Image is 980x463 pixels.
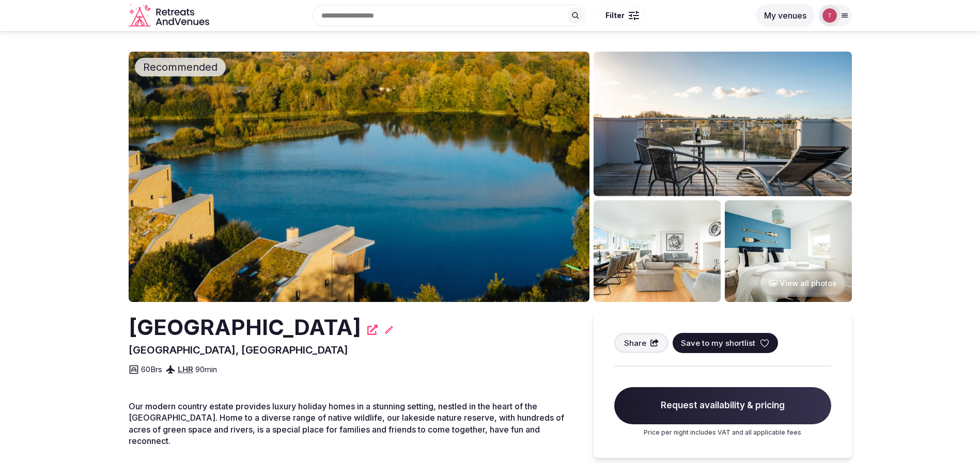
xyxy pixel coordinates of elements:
span: Filter [605,10,625,21]
img: Venue gallery photo [594,200,721,302]
img: Thiago Martins [822,8,837,23]
span: Request availability & pricing [614,387,831,424]
span: Recommended [139,60,222,74]
img: Venue cover photo [129,52,589,302]
p: Price per night includes VAT and all applicable fees [614,428,831,437]
button: Share [614,333,669,353]
a: My venues [756,10,815,21]
button: My venues [756,4,815,27]
span: Share [624,338,646,348]
button: View all photos [758,269,847,297]
button: Save to my shortlist [673,333,778,353]
span: 90 min [195,364,217,375]
svg: Retreats and Venues company logo [129,4,211,27]
span: [GEOGRAPHIC_DATA], [GEOGRAPHIC_DATA] [129,344,348,356]
span: Save to my shortlist [681,338,755,348]
button: Filter [599,6,646,25]
a: Visit the homepage [129,4,211,27]
div: Recommended [135,58,226,76]
a: LHR [178,364,193,374]
img: Venue gallery photo [725,200,852,302]
h2: [GEOGRAPHIC_DATA] [129,312,361,343]
span: Our modern country estate provides luxury holiday homes in a stunning setting, nestled in the hea... [129,401,564,446]
span: 60 Brs [141,364,162,375]
img: Venue gallery photo [594,52,852,196]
